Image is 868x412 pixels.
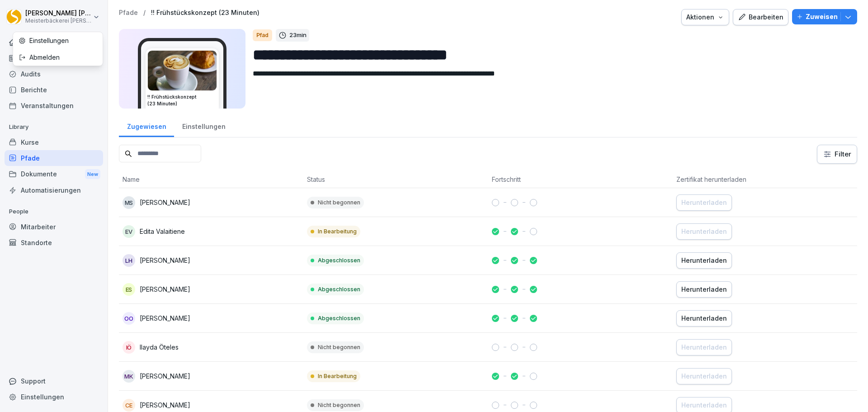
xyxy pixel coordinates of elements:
[681,198,727,208] div: Herunterladen
[681,256,727,265] div: Herunterladen
[806,12,838,22] p: Zuweisen
[681,342,727,352] div: Herunterladen
[13,32,103,49] div: Einstellungen
[681,284,727,294] div: Herunterladen
[681,400,727,410] div: Herunterladen
[681,313,727,323] div: Herunterladen
[686,12,724,22] div: Aktionen
[13,49,103,66] div: Abmelden
[681,227,727,237] div: Herunterladen
[681,371,727,381] div: Herunterladen
[738,12,783,22] div: Bearbeiten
